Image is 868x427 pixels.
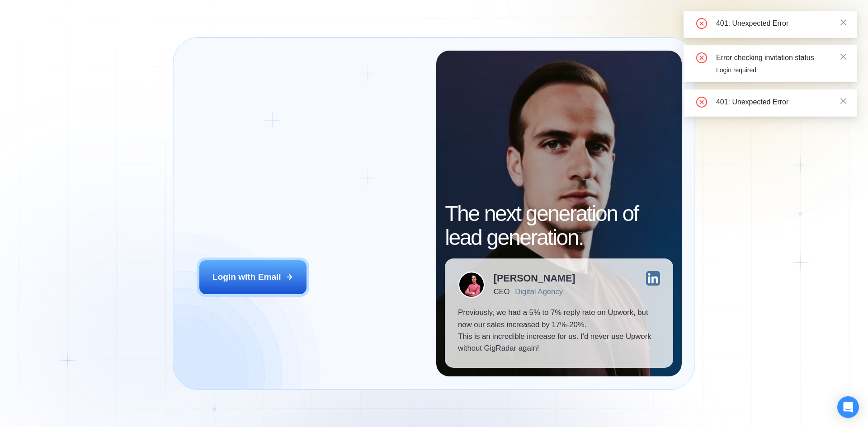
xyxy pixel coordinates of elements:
span: close [840,97,847,105]
span: close-circle [696,97,707,108]
div: Error checking invitation status [716,52,846,63]
span: close [840,19,847,26]
div: Digital Agency [515,287,563,296]
button: Login with Email [199,260,307,294]
div: Login required [716,65,846,75]
div: 401: Unexpected Error [716,97,846,108]
div: CEO [494,287,509,296]
span: close-circle [696,18,707,29]
div: Login with Email [212,271,281,283]
h2: The next generation of lead generation. [445,202,673,250]
span: close [840,53,847,61]
span: close-circle [696,52,707,63]
div: 401: Unexpected Error [716,18,846,29]
div: [PERSON_NAME] [494,273,576,283]
div: Open Intercom Messenger [837,396,859,418]
p: Previously, we had a 5% to 7% reply rate on Upwork, but now our sales increased by 17%-20%. This ... [458,307,660,355]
